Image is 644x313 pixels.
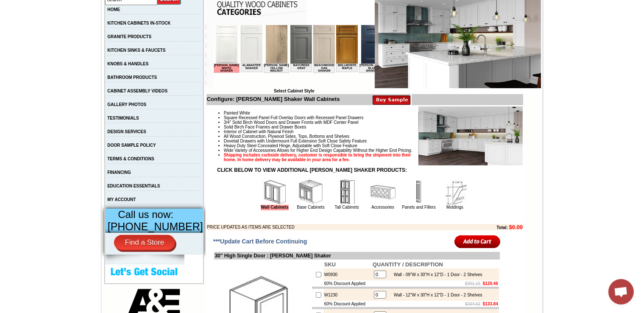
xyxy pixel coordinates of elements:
td: [PERSON_NAME] Blue Shaker [145,39,171,48]
img: Wall Cabinets [262,179,287,205]
a: BATHROOM PRODUCTS [107,75,157,80]
a: TESTIMONIALS [107,116,139,120]
td: 60% Discount Applied [323,280,372,287]
b: $133.84 [483,302,498,306]
td: W0930 [323,268,372,280]
a: KNOBS & HANDLES [107,61,148,66]
a: Base Cabinets [297,205,324,210]
td: W1230 [323,289,372,301]
a: KITCHEN SINKS & FAUCETS [107,48,165,53]
b: SKU [324,261,336,268]
span: Painted White [224,111,250,115]
img: Tall Cabinets [334,179,360,205]
img: Base Cabinets [298,179,323,205]
b: QUANTITY / DESCRIPTION [373,261,443,268]
span: Call us now: [118,209,173,220]
td: PRICE UPDATES AS ITEMS ARE SELECTED [207,224,450,230]
a: KITCHEN CABINETS IN-STOCK [107,21,170,25]
img: Panels and Fillers [406,179,432,205]
a: GRANITE PRODUCTS [107,34,151,39]
b: Total: [496,225,507,230]
span: All Wood Construction, Plywood Sides, Tops, Bottoms and Shelves [224,134,349,139]
span: Solid Birch Face Frames and Drawer Boxes [224,125,307,129]
a: FINANCING [107,170,131,175]
a: CABINET ASSEMBLY VIDEOS [107,89,167,93]
b: Configure: [PERSON_NAME] Shaker Wall Cabinets [207,96,340,102]
img: Product Image [418,106,523,165]
span: Wide Variety of Accessories Allows for Higher End Design Capability Without the Higher End Pricing. [224,148,412,153]
td: 60% Discount Applied [323,301,372,307]
span: Square Recessed Panel Full Overlay Doors with Recessed Panel Drawers [224,115,364,120]
a: DESIGN SERVICES [107,129,146,134]
div: Wall - 09"W x 30"H x 12"D - 1 Door - 2 Shelves [390,272,482,277]
span: 3/4" Solid Birch Wood Doors and Drawer Fronts with MDF Center Panel [224,120,359,125]
a: HOME [107,7,120,12]
div: Open chat [608,279,634,305]
strong: Shipping includes curbside delivery, customer is responsible to bring the shipment into their hom... [224,153,411,162]
s: $301.15 [465,281,480,286]
b: $0.00 [509,224,523,230]
img: Moldings [442,179,468,205]
span: [PHONE_NUMBER] [108,221,203,232]
div: Wall - 12"W x 30"H x 12"D - 1 Door - 2 Shelves [390,293,482,297]
a: TERMS & CONDITIONS [107,156,154,161]
span: ***Update Cart Before Continuing [213,238,307,245]
a: DOOR SAMPLE POLICY [107,143,156,148]
a: MY ACCOUNT [107,197,136,202]
td: 30" High Single Door : [PERSON_NAME] Shaker [214,252,500,260]
a: Moldings [446,205,463,210]
span: Interior of Cabinet with Natural Finish [224,129,294,134]
a: Find a Store [114,235,176,250]
a: EDUCATION ESSENTIALS [107,184,160,188]
a: GALLERY PHOTOS [107,102,146,107]
a: Tall Cabinets [335,205,359,210]
b: $120.46 [483,281,498,286]
strong: CLICK BELOW TO VIEW ADDITIONAL [PERSON_NAME] SHAKER PRODUCTS: [217,167,407,173]
b: Select Cabinet Style [274,89,315,93]
iframe: Browser incompatible [214,25,375,89]
input: Add to Cart [454,235,501,249]
a: Wall Cabinets [261,205,288,210]
span: Heavy Duty Steel Concealed Hinge, Adjustable with Soft Close Feature [224,143,357,148]
img: Accessories [370,179,396,205]
s: $334.62 [465,302,480,306]
span: Dovetail Drawers with Undermount Full Extension Soft Close Safety Feature [224,139,367,143]
a: Accessories [371,205,394,210]
a: Panels and Fillers [402,205,435,210]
